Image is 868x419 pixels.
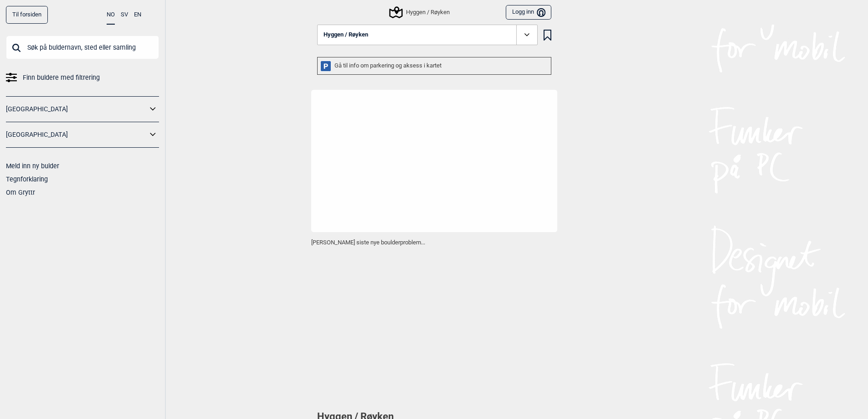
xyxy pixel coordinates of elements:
span: Finn buldere med filtrering [23,71,100,84]
button: NO [107,6,115,25]
div: Gå til info om parkering og aksess i kartet [317,57,551,75]
a: Tegnforklaring [6,176,48,183]
input: Søk på buldernavn, sted eller samling [6,36,159,59]
button: Hyggen / Røyken [317,25,538,46]
a: [GEOGRAPHIC_DATA] [6,103,147,116]
div: Hyggen / Røyken [390,7,450,18]
span: Hyggen / Røyken [324,31,368,38]
a: Om Gryttr [6,189,35,196]
a: Meld inn ny bulder [6,162,59,170]
button: EN [134,6,141,24]
a: [GEOGRAPHIC_DATA] [6,128,147,141]
p: [PERSON_NAME] siste nye boulderproblem... [311,238,557,247]
button: SV [121,6,128,24]
a: Finn buldere med filtrering [6,71,159,84]
a: Til forsiden [6,6,48,24]
button: Logg inn [506,5,551,20]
